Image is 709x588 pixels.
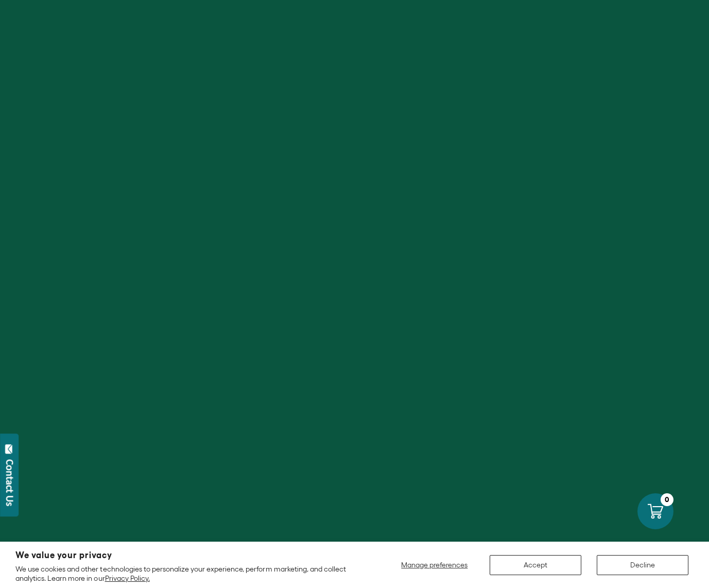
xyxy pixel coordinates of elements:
button: Manage preferences [395,555,474,575]
p: We use cookies and other technologies to personalize your experience, perform marketing, and coll... [15,564,361,583]
span: Manage preferences [401,561,468,569]
button: Accept [490,555,581,575]
h2: We value your privacy [15,551,361,560]
div: Contact Us [5,459,15,506]
a: Privacy Policy. [105,574,150,582]
div: 0 [661,493,673,506]
button: Decline [597,555,688,575]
